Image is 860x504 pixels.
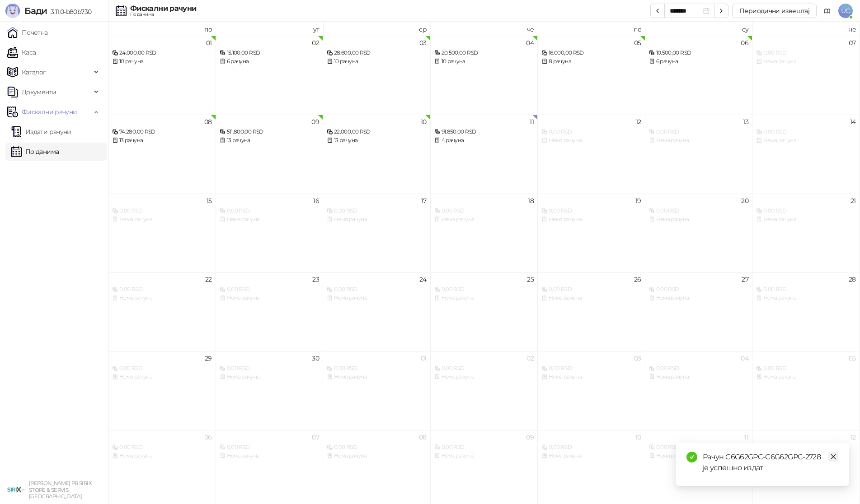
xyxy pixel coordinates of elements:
[313,198,319,204] div: 16
[112,49,212,57] div: 24.000,00 RSD
[434,49,534,57] div: 20.500,00 RSD
[528,198,534,204] div: 18
[11,123,71,141] a: Издати рачуни
[541,373,641,381] div: Нема рачуна
[112,128,212,136] div: 74.280,00 RSD
[756,364,856,373] div: 0,00 RSD
[112,443,212,452] div: 0,00 RSD
[756,294,856,302] div: Нема рачуна
[756,215,856,224] div: Нема рачуна
[538,22,645,36] th: пе
[541,285,641,294] div: 0,00 RSD
[327,57,427,66] div: 10 рачуна
[635,198,641,204] div: 19
[112,215,212,224] div: Нема рачуна
[526,434,534,440] div: 09
[743,119,748,125] div: 13
[434,373,534,381] div: Нема рачуна
[421,119,427,125] div: 10
[327,49,427,57] div: 28.600,00 RSD
[752,194,860,273] td: 2025-09-21
[323,194,431,273] td: 2025-09-17
[634,276,641,282] div: 26
[207,198,212,204] div: 15
[220,207,320,215] div: 0,00 RSD
[112,136,212,145] div: 13 рачуна
[849,40,856,46] div: 07
[756,207,856,215] div: 0,00 RSD
[527,276,534,282] div: 25
[752,272,860,351] td: 2025-09-28
[323,22,431,36] th: ср
[434,128,534,136] div: 91.850,00 RSD
[828,452,838,462] a: Close
[649,373,749,381] div: Нема рачуна
[130,5,196,12] div: Фискални рачуни
[206,40,212,46] div: 01
[7,23,48,42] a: Почетна
[645,272,753,351] td: 2025-09-27
[323,36,431,115] td: 2025-09-03
[216,36,324,115] td: 2025-09-02
[431,115,538,194] td: 2025-09-11
[431,194,538,273] td: 2025-09-18
[419,276,427,282] div: 24
[703,452,838,473] div: Рачун C6G62GPC-C6G62GPC-2728 је успешно издат
[752,36,860,115] td: 2025-09-07
[649,452,749,460] div: Нема рачуна
[29,480,92,499] small: [PERSON_NAME] PR SIRIX STORE & SERVIS [GEOGRAPHIC_DATA]
[323,115,431,194] td: 2025-09-10
[431,272,538,351] td: 2025-09-25
[830,453,837,460] span: close
[323,272,431,351] td: 2025-09-24
[7,43,36,61] a: Каса
[434,285,534,294] div: 0,00 RSD
[220,285,320,294] div: 0,00 RSD
[220,128,320,136] div: 511.800,00 RSD
[742,276,748,282] div: 27
[431,22,538,36] th: че
[327,364,427,373] div: 0,00 RSD
[756,128,856,136] div: 0,00 RSD
[220,215,320,224] div: Нема рачуна
[851,434,856,440] div: 12
[741,40,748,46] div: 06
[112,285,212,294] div: 0,00 RSD
[327,373,427,381] div: Нема рачуна
[538,194,645,273] td: 2025-09-19
[526,40,534,46] div: 04
[216,351,324,430] td: 2025-09-30
[741,198,748,204] div: 20
[649,364,749,373] div: 0,00 RSD
[752,115,860,194] td: 2025-09-14
[434,364,534,373] div: 0,00 RSD
[421,198,427,204] div: 17
[419,434,427,440] div: 08
[312,276,319,282] div: 23
[649,128,749,136] div: 0,00 RSD
[849,276,856,282] div: 28
[312,40,319,46] div: 02
[649,207,749,215] div: 0,00 RSD
[108,351,216,430] td: 2025-09-29
[204,434,212,440] div: 06
[645,194,753,273] td: 2025-09-20
[431,36,538,115] td: 2025-09-04
[541,294,641,302] div: Нема рачуна
[108,22,216,36] th: по
[108,272,216,351] td: 2025-09-22
[216,272,324,351] td: 2025-09-23
[756,57,856,66] div: Нема рачуна
[645,115,753,194] td: 2025-09-13
[7,481,25,499] img: 64x64-companyLogo-cb9a1907-c9b0-4601-bb5e-5084e694c383.png
[645,22,753,36] th: су
[434,294,534,302] div: Нема рачуна
[327,207,427,215] div: 0,00 RSD
[434,57,534,66] div: 10 рачуна
[541,364,641,373] div: 0,00 RSD
[327,443,427,452] div: 0,00 RSD
[645,36,753,115] td: 2025-09-06
[634,355,641,361] div: 03
[541,128,641,136] div: 0,00 RSD
[686,452,697,462] span: check-circle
